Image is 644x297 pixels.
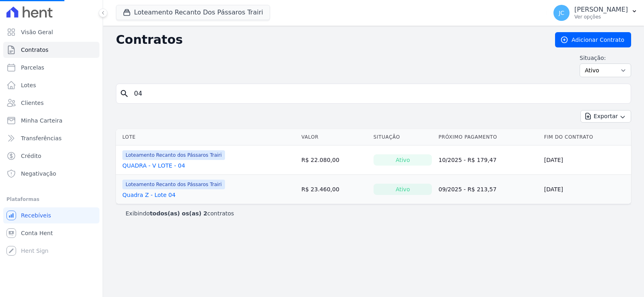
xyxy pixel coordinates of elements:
i: search [120,89,129,98]
th: Fim do Contrato [541,129,631,145]
th: Próximo Pagamento [435,129,541,145]
p: [PERSON_NAME] [574,6,628,14]
a: QUADRA - V LOTE - 04 [122,162,185,170]
b: todos(as) os(as) 2 [150,210,207,217]
a: Lotes [3,77,99,93]
a: Recebíveis [3,207,99,223]
div: Ativo [374,184,432,195]
a: Parcelas [3,59,99,76]
a: 10/2025 - R$ 179,47 [438,157,496,163]
span: Parcelas [21,63,44,72]
td: R$ 22.080,00 [298,145,370,175]
p: Ver opções [574,14,628,20]
span: Visão Geral [21,28,53,36]
span: Loteamento Recanto dos Pássaros Trairi [122,180,225,189]
a: Negativação [3,166,99,182]
a: Visão Geral [3,24,99,40]
span: Clientes [21,99,43,107]
a: Crédito [3,148,99,164]
a: Contratos [3,42,99,58]
td: [DATE] [541,145,631,175]
button: JC [PERSON_NAME] Ver opções [547,2,644,24]
span: Negativação [21,170,56,178]
input: Buscar por nome do lote [129,86,627,102]
span: Crédito [21,152,41,160]
th: Lote [116,129,298,145]
p: Exibindo contratos [126,209,234,217]
td: R$ 23.460,00 [298,175,370,204]
a: 09/2025 - R$ 213,57 [438,186,496,193]
h2: Contratos [116,33,542,47]
span: JC [559,10,564,16]
span: Recebíveis [21,211,51,219]
span: Conta Hent [21,229,53,237]
th: Valor [298,129,370,145]
a: Clientes [3,95,99,111]
button: Exportar [580,110,631,123]
span: Minha Carteira [21,117,62,125]
a: Adicionar Contrato [555,32,631,47]
span: Transferências [21,134,62,142]
div: Ativo [374,154,432,166]
span: Loteamento Recanto dos Pássaros Trairi [122,150,225,160]
span: Contratos [21,46,48,54]
a: Quadra Z - Lote 04 [122,191,175,199]
th: Situação [370,129,436,145]
label: Situação: [580,54,631,62]
span: Lotes [21,81,36,89]
a: Minha Carteira [3,113,99,129]
div: Plataformas [6,195,96,204]
a: Transferências [3,130,99,146]
a: Conta Hent [3,225,99,241]
button: Loteamento Recanto Dos Pássaros Trairi [116,5,270,20]
td: [DATE] [541,175,631,204]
